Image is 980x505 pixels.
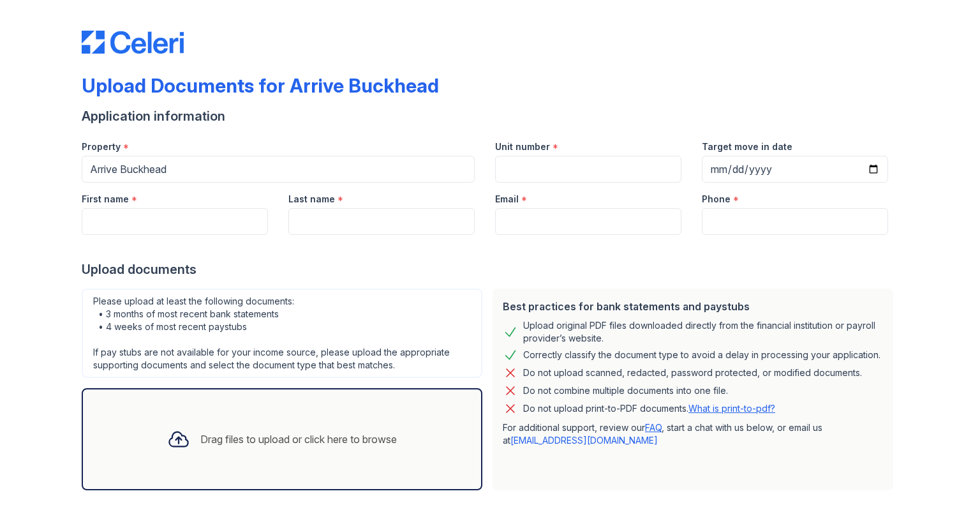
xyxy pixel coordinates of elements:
[503,421,883,447] p: For additional support, review our , start a chat with us below, or email us at
[702,193,731,206] label: Phone
[82,107,898,125] div: Application information
[288,193,335,206] label: Last name
[688,403,775,414] a: What is print-to-pdf?
[82,289,482,378] div: Please upload at least the following documents: • 3 months of most recent bank statements • 4 wee...
[82,74,439,97] div: Upload Documents for Arrive Buckhead
[503,299,883,314] div: Best practices for bank statements and paystubs
[82,140,121,153] label: Property
[523,347,880,363] div: Correctly classify the document type to avoid a delay in processing your application.
[495,193,519,206] label: Email
[702,140,792,153] label: Target move in date
[523,383,728,398] div: Do not combine multiple documents into one file.
[523,319,883,345] div: Upload original PDF files downloaded directly from the financial institution or payroll provider’...
[200,432,397,447] div: Drag files to upload or click here to browse
[82,31,184,54] img: CE_Logo_Blue-a8612792a0a2168367f1c8372b55b34899dd931a85d93a1a3d3e32e68fde9ad4.png
[510,435,658,446] a: [EMAIL_ADDRESS][DOMAIN_NAME]
[645,422,662,433] a: FAQ
[523,402,775,415] p: Do not upload print-to-PDF documents.
[495,140,550,153] label: Unit number
[523,365,862,381] div: Do not upload scanned, redacted, password protected, or modified documents.
[82,193,129,206] label: First name
[82,260,898,278] div: Upload documents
